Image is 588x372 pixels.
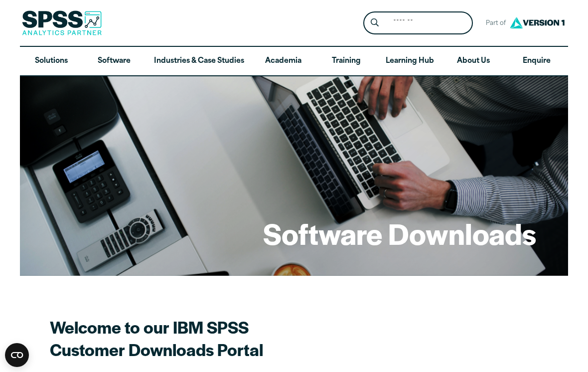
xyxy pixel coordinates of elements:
a: About Us [442,47,505,76]
a: Learning Hub [378,47,442,76]
button: Open CMP widget [5,343,29,367]
h1: Software Downloads [263,214,536,252]
a: Training [315,47,378,76]
a: Academia [252,47,315,76]
img: SPSS Analytics Partner [22,10,102,35]
h2: Welcome to our IBM SPSS Customer Downloads Portal [50,316,399,360]
button: Search magnifying glass icon [366,14,384,32]
a: Solutions [20,47,83,76]
a: Software [83,47,146,76]
a: Enquire [505,47,568,76]
nav: Desktop version of site main menu [20,47,568,76]
svg: Search magnifying glass icon [371,18,379,27]
form: Site Header Search Form [363,11,473,35]
span: Part of [481,16,507,31]
img: Version1 Logo [507,13,567,32]
a: Industries & Case Studies [146,47,252,76]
